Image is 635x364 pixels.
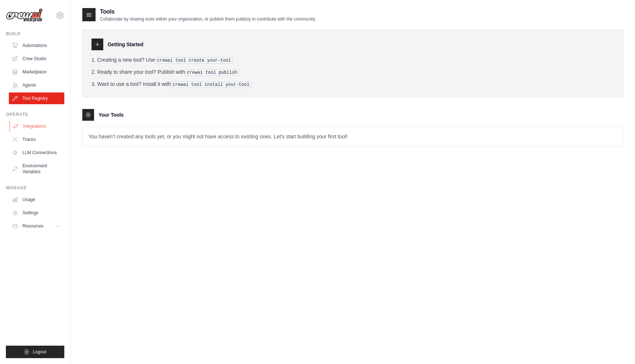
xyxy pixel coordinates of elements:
[98,111,123,119] h3: Your Tools
[9,40,64,51] a: Automations
[6,8,43,22] img: Logo
[9,220,64,232] button: Resources
[100,7,316,16] h2: Tools
[9,147,64,159] a: LLM Connections
[9,79,64,91] a: Agents
[155,57,233,64] pre: crewai tool create your-tool
[6,346,64,358] button: Logout
[6,112,64,117] div: Operate
[92,56,614,64] li: Creating a new tool? Use
[9,66,64,78] a: Marketplace
[83,127,623,146] p: You haven't created any tools yet, or you might not have access to existing ones. Let's start bui...
[108,41,143,48] h3: Getting Started
[6,185,64,191] div: Manage
[9,160,64,178] a: Environment Variables
[6,31,64,37] div: Build
[9,134,64,145] a: Traces
[22,223,43,229] span: Resources
[33,349,46,355] span: Logout
[100,16,316,22] p: Collaborate by sharing tools within your organization, or publish them publicly to contribute wit...
[171,81,251,88] pre: crewai tool install your-tool
[9,92,64,104] a: Tool Registry
[92,80,614,88] li: Want to use a tool? Install it with
[9,53,64,65] a: Crew Studio
[9,207,64,219] a: Settings
[9,194,64,205] a: Usage
[92,68,614,76] li: Ready to share your tool? Publish with
[10,120,65,132] a: Integrations
[185,69,239,76] pre: crewai tool publish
